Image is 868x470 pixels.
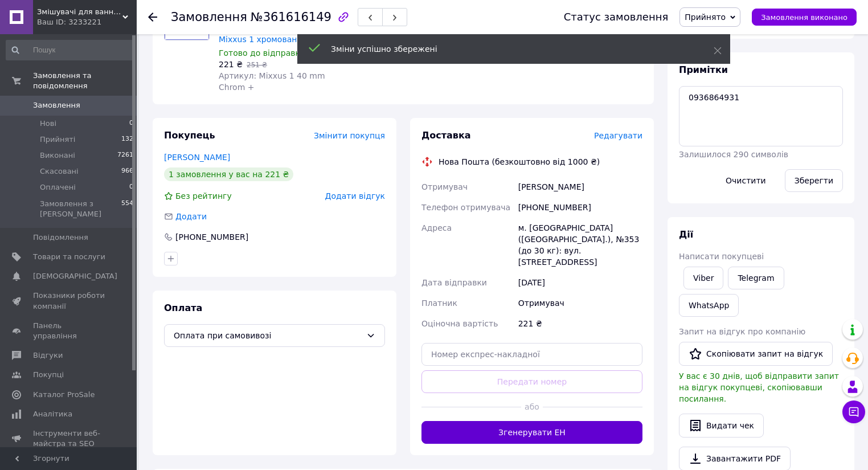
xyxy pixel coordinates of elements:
[40,199,121,219] span: Замовлення з [PERSON_NAME]
[171,10,247,24] span: Замовлення
[174,231,249,243] div: [PHONE_NUMBER]
[219,60,243,69] span: 221 ₴
[728,267,784,289] a: Telegram
[564,11,669,23] div: Статус замовлення
[174,329,362,342] span: Оплата при самовивозі
[33,271,117,281] span: [DEMOGRAPHIC_DATA]
[516,293,645,313] div: Отримувач
[40,118,56,129] span: Нові
[785,169,843,192] button: Зберегти
[679,327,805,336] span: Запит на відгук про компанію
[421,319,498,328] span: Оціночна вартість
[121,199,133,219] span: 554
[129,118,133,129] span: 0
[436,156,603,167] div: Нова Пошта (безкоштовно від 1000 ₴)
[164,303,202,313] span: Оплата
[331,43,685,55] div: Зміни успішно збережені
[33,321,105,341] span: Панель управління
[175,191,232,201] span: Без рейтингу
[679,342,833,366] button: Скопіювати запит на відгук
[37,7,122,17] span: Змішувачі для ванни, кухні і супутні товари - СантехСПЕЦ - інтернет магазин змішувачів
[33,350,63,361] span: Відгуки
[516,177,645,197] div: [PERSON_NAME]
[164,130,215,141] span: Покупець
[679,86,843,146] textarea: 0936864931
[679,371,839,403] span: У вас є 30 днів, щоб відправити запит на відгук покупцеві, скопіювавши посилання.
[251,10,331,24] span: №361616149
[421,130,471,141] span: Доставка
[148,11,157,23] div: Повернутися назад
[40,182,76,193] span: Оплачені
[219,71,325,92] span: Артикул: Mixxus 1 40 mm Chrom +
[421,182,468,191] span: Отримувач
[421,203,510,212] span: Телефон отримувача
[679,294,739,317] a: WhatsApp
[421,343,642,366] input: Номер експрес-накладної
[594,131,642,140] span: Редагувати
[679,229,693,240] span: Дії
[40,134,75,145] span: Прийняті
[752,9,857,26] button: Замовлення виконано
[761,13,847,22] span: Замовлення виконано
[516,197,645,218] div: [PHONE_NUMBER]
[521,401,543,412] span: або
[716,169,776,192] button: Очистити
[247,61,267,69] span: 251 ₴
[842,400,865,423] button: Чат з покупцем
[679,252,764,261] span: Написати покупцеві
[33,71,137,91] span: Замовлення та повідомлення
[33,370,64,380] span: Покупці
[33,232,88,243] span: Повідомлення
[164,153,230,162] a: [PERSON_NAME]
[117,150,133,161] span: 7261
[516,272,645,293] div: [DATE]
[33,100,80,111] span: Замовлення
[33,291,105,311] span: Показники роботи компанії
[679,150,788,159] span: Залишилося 290 символів
[121,134,133,145] span: 132
[33,390,95,400] span: Каталог ProSale
[421,223,452,232] span: Адреса
[421,299,457,308] span: Платник
[683,267,723,289] a: Viber
[175,212,207,221] span: Додати
[6,40,134,60] input: Пошук
[121,166,133,177] span: 966
[421,421,642,444] button: Згенерувати ЕН
[129,182,133,193] span: 0
[164,167,293,181] div: 1 замовлення у вас на 221 ₴
[40,150,75,161] span: Виконані
[679,414,764,438] button: Видати чек
[325,191,385,201] span: Додати відгук
[37,17,137,27] div: Ваш ID: 3233221
[219,48,305,58] span: Готово до відправки
[516,313,645,334] div: 221 ₴
[33,409,72,419] span: Аналітика
[314,131,385,140] span: Змінити покупця
[33,428,105,449] span: Інструменти веб-майстра та SEO
[33,252,105,262] span: Товари та послуги
[516,218,645,272] div: м. [GEOGRAPHIC_DATA] ([GEOGRAPHIC_DATA].), №353 (до 30 кг): вул. [STREET_ADDRESS]
[40,166,79,177] span: Скасовані
[219,12,336,44] a: РУЧКА ЗМІШУВАЧА 40 мм КАРТРИДЖ одноважільного Mixxus 1 хромована
[679,64,728,75] span: Примітки
[421,278,487,287] span: Дата відправки
[685,13,726,22] span: Прийнято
